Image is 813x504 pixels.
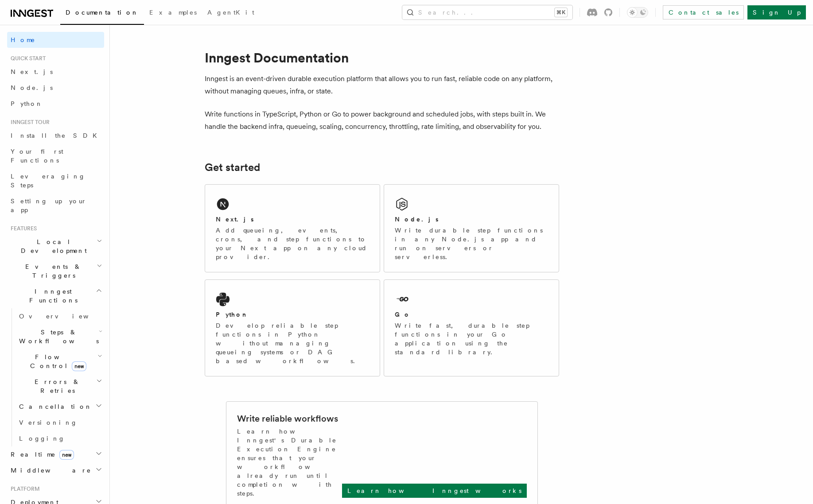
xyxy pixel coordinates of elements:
[16,328,99,345] span: Steps & Workflows
[19,313,110,320] span: Overview
[7,234,104,259] button: Local Development
[16,402,92,411] span: Cancellation
[66,9,139,16] span: Documentation
[19,435,65,442] span: Logging
[395,321,548,357] p: Write fast, durable step functions in your Go application using the standard library.
[11,68,53,75] span: Next.js
[7,32,104,48] a: Home
[395,215,439,224] h2: Node.js
[7,119,50,126] span: Inngest tour
[395,310,411,319] h2: Go
[7,462,104,478] button: Middleware
[205,279,380,376] a: PythonDevelop reliable step functions in Python without managing queueing systems or DAG based wo...
[7,143,104,168] a: Your first Functions
[202,3,260,24] a: AgentKit
[7,466,91,475] span: Middleware
[663,5,744,19] a: Contact sales
[72,361,86,371] span: new
[237,427,342,498] p: Learn how Inngest's Durable Execution Engine ensures that your workflow already run until complet...
[555,8,567,17] kbd: ⌘K
[16,324,104,349] button: Steps & Workflows
[7,64,104,80] a: Next.js
[627,7,648,18] button: Toggle dark mode
[7,308,104,446] div: Inngest Functions
[11,173,86,189] span: Leveraging Steps
[402,5,572,19] button: Search...⌘K
[7,128,104,143] a: Install the SDK
[11,35,35,44] span: Home
[205,108,559,133] p: Write functions in TypeScript, Python or Go to power background and scheduled jobs, with steps bu...
[347,486,521,495] p: Learn how Inngest works
[384,184,559,272] a: Node.jsWrite durable step functions in any Node.js app and run on servers or serverless.
[7,446,104,462] button: Realtimenew
[7,168,104,193] a: Leveraging Steps
[384,279,559,376] a: GoWrite fast, durable step functions in your Go application using the standard library.
[16,430,104,446] a: Logging
[7,193,104,218] a: Setting up your app
[7,225,37,232] span: Features
[237,412,338,425] h2: Write reliable workflows
[7,55,46,62] span: Quick start
[205,73,559,97] p: Inngest is an event-driven durable execution platform that allows you to run fast, reliable code ...
[16,349,104,374] button: Flow Controlnew
[19,419,78,426] span: Versioning
[205,50,559,66] h1: Inngest Documentation
[7,80,104,96] a: Node.js
[16,377,96,395] span: Errors & Retries
[7,287,96,305] span: Inngest Functions
[149,9,197,16] span: Examples
[16,415,104,430] a: Versioning
[16,308,104,324] a: Overview
[7,237,97,255] span: Local Development
[59,450,74,460] span: new
[7,450,74,459] span: Realtime
[7,283,104,308] button: Inngest Functions
[11,100,43,107] span: Python
[216,321,369,365] p: Develop reliable step functions in Python without managing queueing systems or DAG based workflows.
[16,353,97,370] span: Flow Control
[7,96,104,112] a: Python
[7,262,97,280] span: Events & Triggers
[205,184,380,272] a: Next.jsAdd queueing, events, crons, and step functions to your Next app on any cloud provider.
[144,3,202,24] a: Examples
[216,226,369,261] p: Add queueing, events, crons, and step functions to your Next app on any cloud provider.
[7,259,104,283] button: Events & Triggers
[11,132,102,139] span: Install the SDK
[207,9,254,16] span: AgentKit
[395,226,548,261] p: Write durable step functions in any Node.js app and run on servers or serverless.
[7,485,40,492] span: Platform
[205,161,260,174] a: Get started
[16,399,104,415] button: Cancellation
[216,310,249,319] h2: Python
[60,3,144,25] a: Documentation
[16,374,104,399] button: Errors & Retries
[11,198,87,213] span: Setting up your app
[747,5,806,19] a: Sign Up
[11,84,53,91] span: Node.js
[216,215,254,224] h2: Next.js
[342,484,527,498] a: Learn how Inngest works
[11,148,63,164] span: Your first Functions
